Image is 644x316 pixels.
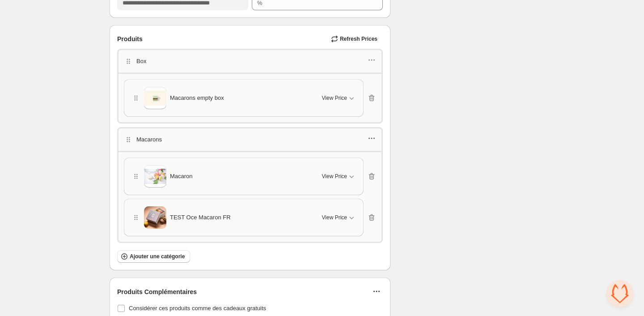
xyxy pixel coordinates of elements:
button: Ajouter une catégorie [117,250,190,263]
span: Refresh Prices [340,35,377,43]
span: View Price [322,214,347,221]
span: Produits Complémentaires [117,287,197,296]
span: View Price [322,94,347,102]
img: Macarons empty box [144,90,166,105]
span: Produits [117,34,143,43]
span: TEST Oce Macaron FR [170,213,231,222]
p: Macarons [136,135,162,144]
span: Macarons empty box [170,94,224,102]
p: Box [136,57,146,66]
button: View Price [317,210,361,225]
span: Macaron [170,172,193,181]
button: View Price [317,91,361,105]
button: Refresh Prices [327,33,383,45]
img: TEST Oce Macaron FR [144,206,166,229]
img: Macaron [144,169,166,184]
button: View Price [317,169,361,184]
span: Considérer ces produits comme des cadeaux gratuits [129,305,266,312]
a: Open chat [606,280,633,307]
span: View Price [322,173,347,180]
span: Ajouter une catégorie [130,253,185,260]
